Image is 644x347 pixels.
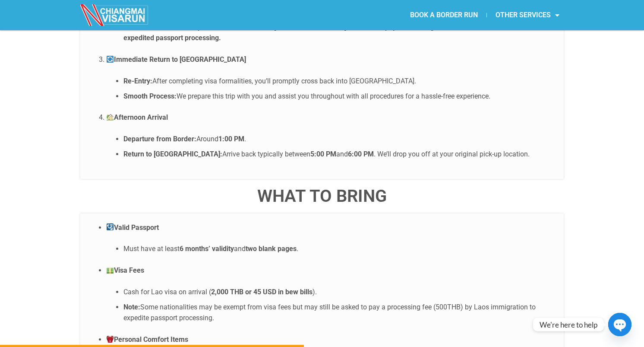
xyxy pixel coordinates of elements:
[107,336,114,343] img: 🎒
[107,267,114,274] img: 💵
[123,23,138,31] strong: Note
[348,150,374,158] strong: 6:00 PM
[123,149,555,160] li: Arrive back typically between and . We’ll drop you off at your original pick-up location.
[123,134,555,145] li: Around .
[106,266,144,274] strong: Visa Fees
[80,188,564,205] h4: What to Bring
[123,92,177,100] strong: Smooth Process:
[107,223,114,230] img: 🛂
[107,114,114,121] img: 🏡
[106,335,188,344] strong: Personal Comfort Items
[487,5,568,25] a: OTHER SERVICES
[106,55,246,64] strong: Immediate Return to [GEOGRAPHIC_DATA]
[322,5,568,25] nav: Menu
[123,303,140,311] strong: Note:
[246,245,297,253] strong: two blank pages
[218,135,244,143] strong: 1:00 PM
[107,56,114,63] img: 🔄
[123,135,196,143] strong: Departure from Border:
[123,77,152,85] strong: Re-Entry:
[310,150,336,158] strong: 5:00 PM
[180,245,234,253] strong: 6 months’ validity
[211,288,313,296] strong: 2,000 THB or 45 USD in bew bills
[123,150,222,158] strong: Return to [GEOGRAPHIC_DATA]:
[123,76,555,87] li: After completing visa formalities, you’ll promptly cross back into [GEOGRAPHIC_DATA].
[123,243,555,255] li: Must have at least and .
[123,302,555,324] li: Some nationalities may be exempt from visa fees but may still be asked to pay a processing fee (5...
[123,287,555,298] li: Cash for Lao visa on arrival ( ).
[106,223,159,232] strong: Valid Passport
[401,5,486,25] a: BOOK A BORDER RUN
[123,91,555,102] li: We prepare this trip with you and assist you throughout with all procedures for a hassle-free exp...
[106,113,168,121] strong: Afternoon Arrival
